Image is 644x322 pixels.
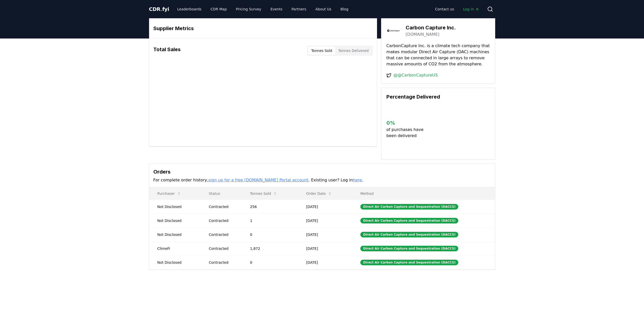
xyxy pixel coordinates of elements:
nav: Main [173,5,352,14]
td: 0 [242,255,298,269]
span: CDR fyi [149,6,169,12]
p: For complete order history, . Existing user? Log in . [153,177,491,183]
a: sign up for a free [DOMAIN_NAME] Portal account [208,178,308,182]
button: Purchaser [153,188,185,199]
nav: Main [431,5,483,14]
a: @@CarbonCaptureUS [393,72,438,78]
button: Order Date [302,188,336,199]
td: [DATE] [298,255,352,269]
td: 1 [242,214,298,228]
td: ClimeFi [149,241,201,255]
a: Pricing Survey [232,5,265,14]
div: Direct Air Carbon Capture and Sequestration (DACCS) [360,260,458,265]
a: [DOMAIN_NAME] [406,31,440,37]
button: Tonnes Delivered [335,47,372,55]
a: here [353,178,362,182]
div: Direct Air Carbon Capture and Sequestration (DACCS) [360,246,458,251]
h3: Carbon Capture Inc. [406,24,456,31]
h3: 0 % [386,119,428,127]
h3: Total Sales [153,46,181,56]
div: Contracted [209,246,238,251]
td: 0 [242,228,298,241]
a: CDR.fyi [149,6,169,13]
td: [DATE] [298,228,352,241]
img: Carbon Capture Inc.-logo [386,24,401,38]
button: Tonnes Sold [246,188,281,199]
td: [DATE] [298,214,352,228]
td: 256 [242,200,298,214]
a: Leaderboards [173,5,205,14]
p: Status [205,191,238,196]
td: [DATE] [298,241,352,255]
a: Partners [287,5,310,14]
span: . [160,6,162,12]
a: Events [266,5,286,14]
a: About Us [311,5,335,14]
div: Direct Air Carbon Capture and Sequestration (DACCS) [360,232,458,237]
a: Log in [459,5,483,14]
a: CDR Map [206,5,231,14]
button: Tonnes Sold [308,47,335,55]
td: Not Disclosed [149,214,201,228]
a: Contact us [431,5,458,14]
h3: Orders [153,168,491,176]
a: Blog [337,5,352,14]
td: 1,872 [242,241,298,255]
h3: Percentage Delivered [386,93,490,101]
td: Not Disclosed [149,200,201,214]
p: CarbonCapture Inc. is a climate tech company that makes modular Direct Air Capture (DAC) machines... [386,43,490,67]
td: Not Disclosed [149,255,201,269]
span: Log in [463,7,479,12]
div: Contracted [209,232,238,237]
h3: Supplier Metrics [153,25,373,32]
td: [DATE] [298,200,352,214]
p: Method [356,191,491,196]
div: Contracted [209,204,238,209]
div: Direct Air Carbon Capture and Sequestration (DACCS) [360,218,458,223]
div: Direct Air Carbon Capture and Sequestration (DACCS) [360,204,458,210]
div: Contracted [209,260,238,265]
p: of purchases have been delivered [386,127,428,139]
div: Contracted [209,218,238,223]
td: Not Disclosed [149,228,201,241]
